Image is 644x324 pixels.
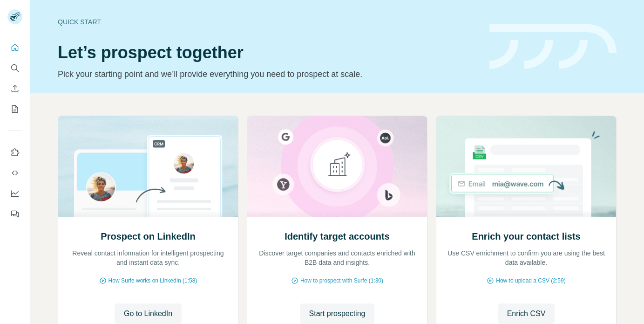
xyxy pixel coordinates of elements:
h2: Enrich your contact lists [472,230,580,243]
button: Quick start [7,39,22,56]
img: banner [489,24,617,69]
p: Discover target companies and contacts enriched with B2B data and insights. [257,248,418,267]
p: Reveal contact information for intelligent prospecting and instant data sync. [68,248,229,267]
h2: Prospect on LinkedIn [101,230,195,243]
p: Pick your starting point and we’ll provide everything you need to prospect at scale. [58,68,478,81]
button: Dashboard [7,185,22,202]
button: Search [7,60,22,76]
button: Use Surfe on LinkedIn [7,144,22,161]
button: Enrich CSV [7,80,22,97]
span: How Surfe works on LinkedIn (1:58) [108,276,197,285]
img: Prospect on LinkedIn [58,116,238,217]
img: Identify target accounts [247,116,427,217]
button: My lists [7,101,22,117]
button: Use Surfe API [7,165,22,181]
span: Enrich CSV [507,308,546,319]
button: Feedback [7,206,22,222]
span: Go to LinkedIn [124,308,172,319]
button: Enrich CSV [498,303,555,324]
h2: Identify target accounts [285,230,390,243]
h1: Let’s prospect together [58,43,478,62]
img: Enrich your contact lists [436,116,617,217]
button: Go to LinkedIn [115,303,182,324]
div: Quick start [58,17,478,27]
button: Start prospecting [300,303,375,324]
span: How to prospect with Surfe (1:30) [300,276,383,285]
p: Use CSV enrichment to confirm you are using the best data available. [446,248,607,267]
span: Start prospecting [309,308,366,319]
span: How to upload a CSV (2:59) [496,276,565,285]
